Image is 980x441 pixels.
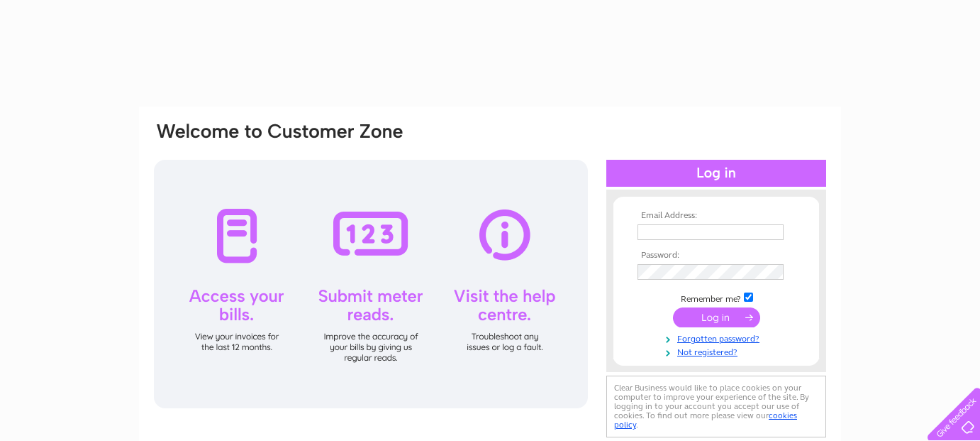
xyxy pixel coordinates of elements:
input: Submit [673,307,760,327]
div: Clear Business would like to place cookies on your computer to improve your experience of the sit... [606,376,826,437]
a: Not registered? [637,344,798,358]
a: Forgotten password? [637,331,798,344]
a: cookies policy [614,410,797,430]
th: Password: [634,251,798,261]
th: Email Address: [634,211,798,221]
td: Remember me? [634,290,798,305]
